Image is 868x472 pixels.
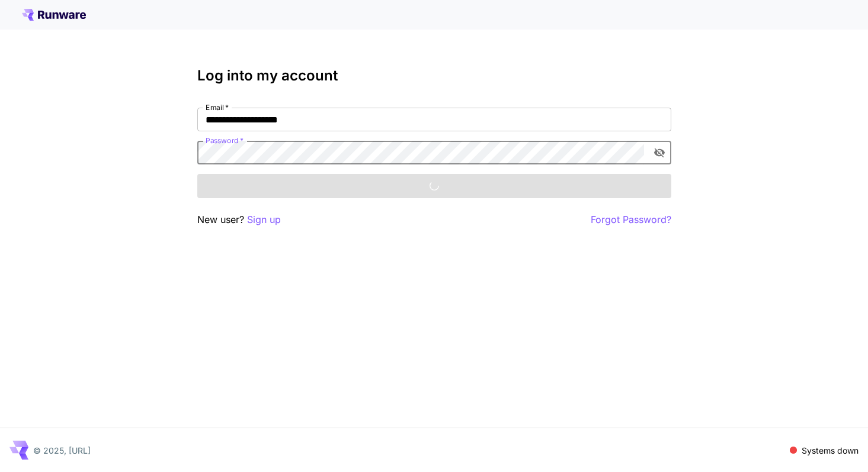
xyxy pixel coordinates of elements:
[33,444,91,457] p: © 2025, [URL]
[206,102,229,112] label: Email
[802,444,859,457] p: Systems down
[649,142,670,163] button: toggle password visibility
[247,212,281,227] button: Sign up
[206,135,244,146] label: Password
[197,212,281,227] p: New user?
[591,212,671,227] button: Forgot Password?
[197,67,671,84] h3: Log into my account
